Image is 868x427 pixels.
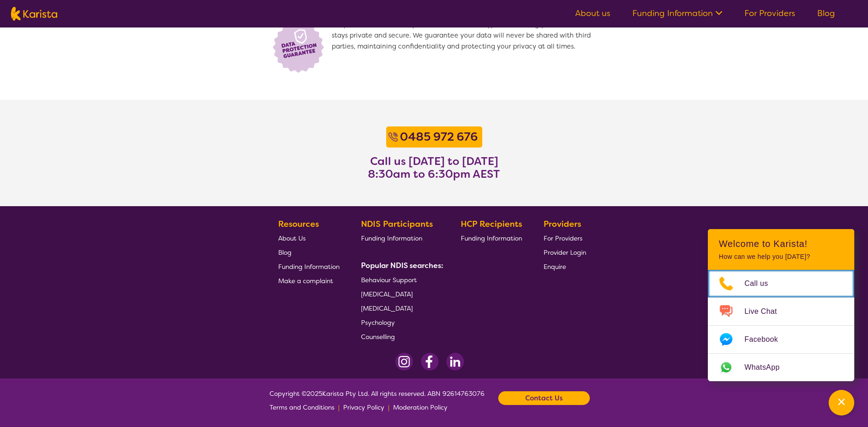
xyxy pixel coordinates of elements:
[278,219,319,230] b: Resources
[332,19,599,74] span: We prioritise data security with end-to-end encryption, ensuring your information stays private a...
[338,400,340,414] p: |
[368,155,500,181] h3: Call us [DATE] to [DATE] 8:30am to 6:30pm AEST
[361,276,417,284] span: Behaviour Support
[525,391,563,405] b: Contact Us
[278,277,333,285] span: Make a complaint
[361,318,395,327] span: Psychology
[708,229,854,381] div: Channel Menu
[270,403,334,411] span: Terms and Conditions
[719,238,843,249] h2: Welcome to Karista!
[361,304,413,312] span: [MEDICAL_DATA]
[270,400,334,414] a: Terms and Conditions
[461,231,522,245] a: Funding Information
[395,353,413,371] img: Instagram
[575,8,610,19] a: About us
[270,387,485,414] span: Copyright © 2025 Karista Pty Ltd. All rights reserved. ABN 92614763076
[744,277,779,290] span: Call us
[278,231,340,245] a: About Us
[278,234,306,242] span: About Us
[544,263,566,271] span: Enquire
[278,259,340,274] a: Funding Information
[421,353,439,371] img: Facebook
[361,315,440,329] a: Psychology
[393,400,447,414] a: Moderation Policy
[361,273,440,287] a: Behaviour Support
[744,361,791,374] span: WhatsApp
[278,248,291,257] span: Blog
[744,333,789,346] span: Facebook
[708,354,854,381] a: Web link opens in a new tab.
[361,231,440,245] a: Funding Information
[544,245,586,259] a: Provider Login
[361,219,433,230] b: NDIS Participants
[544,248,586,257] span: Provider Login
[361,301,440,315] a: [MEDICAL_DATA]
[632,8,722,19] a: Funding Information
[393,403,447,411] span: Moderation Policy
[817,8,835,19] a: Blog
[361,287,440,301] a: [MEDICAL_DATA]
[544,231,586,245] a: For Providers
[361,234,422,242] span: Funding Information
[270,19,332,74] img: Lock icon
[461,219,522,230] b: HCP Recipients
[388,400,389,414] p: |
[544,234,582,242] span: For Providers
[361,290,413,298] span: [MEDICAL_DATA]
[278,274,340,288] a: Make a complaint
[11,7,57,21] img: Karista logo
[446,353,464,371] img: LinkedIn
[744,8,795,19] a: For Providers
[398,129,480,145] a: 0485 972 676
[461,234,522,242] span: Funding Information
[829,390,854,416] button: Channel Menu
[278,245,340,259] a: Blog
[361,329,440,344] a: Counselling
[361,333,395,341] span: Counselling
[361,261,443,270] b: Popular NDIS searches:
[708,270,854,381] ul: Choose channel
[388,132,398,142] img: Call icon
[343,403,384,411] span: Privacy Policy
[719,253,843,261] p: How can we help you [DATE]?
[744,305,788,318] span: Live Chat
[544,259,586,274] a: Enquire
[343,400,384,414] a: Privacy Policy
[544,219,581,230] b: Providers
[400,129,478,144] b: 0485 972 676
[278,263,340,271] span: Funding Information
